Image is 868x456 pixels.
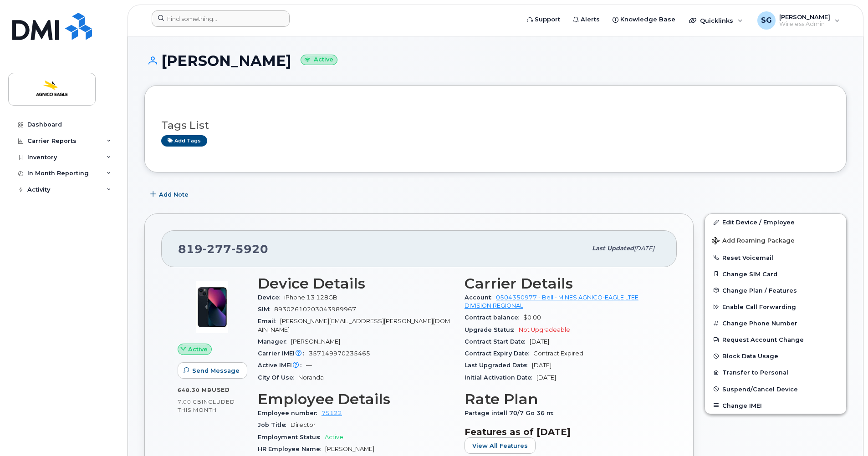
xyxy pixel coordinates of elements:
[705,315,846,331] button: Change Phone Number
[178,387,212,393] span: 648.30 MB
[258,421,291,428] span: Job Title
[325,434,343,441] span: Active
[291,338,340,345] span: [PERSON_NAME]
[284,294,337,301] span: iPhone 13 128GB
[533,350,583,357] span: Contract Expired
[465,294,496,301] span: Account
[722,304,796,310] span: Enable Call Forwarding
[144,186,196,203] button: Add Note
[465,338,530,345] span: Contract Start Date
[705,397,846,414] button: Change IMEI
[309,350,370,357] span: 357149970235465
[712,237,795,246] span: Add Roaming Package
[465,374,536,381] span: Initial Activation Date
[159,190,189,199] span: Add Note
[592,245,634,252] span: Last updated
[291,421,316,428] span: Director
[465,314,523,321] span: Contract balance
[258,338,291,345] span: Manager
[231,242,268,256] span: 5920
[301,55,337,65] small: Active
[465,326,519,333] span: Upgrade Status
[274,306,356,313] span: 89302610203043989967
[523,314,541,321] span: $0.00
[465,275,660,292] h3: Carrier Details
[472,441,528,450] span: View All Features
[185,280,240,334] img: image20231002-3703462-1ig824h.jpeg
[178,398,235,413] span: included this month
[306,362,312,369] span: —
[465,294,638,309] a: 0504350977 - Bell - MINES AGNICO-EAGLE LTEE DIVISION REGIONAL
[258,318,280,324] span: Email
[705,364,846,380] button: Transfer to Personal
[258,318,450,333] span: [PERSON_NAME][EMAIL_ADDRESS][PERSON_NAME][DOMAIN_NAME]
[203,242,231,256] span: 277
[161,135,207,147] a: Add tags
[705,331,846,348] button: Request Account Change
[258,306,274,313] span: SIM
[258,410,322,416] span: Employee number
[298,374,324,381] span: Noranda
[325,446,374,452] span: [PERSON_NAME]
[465,391,660,407] h3: Rate Plan
[258,434,325,441] span: Employment Status
[536,374,556,381] span: [DATE]
[258,350,309,357] span: Carrier IMEI
[634,245,654,252] span: [DATE]
[258,446,325,452] span: HR Employee Name
[465,437,536,454] button: View All Features
[465,410,558,416] span: Partage intell 70/7 Go 36 m
[705,348,846,364] button: Block Data Usage
[178,362,247,379] button: Send Message
[144,53,847,69] h1: [PERSON_NAME]
[722,287,797,294] span: Change Plan / Features
[705,266,846,282] button: Change SIM Card
[188,345,208,354] span: Active
[178,399,202,405] span: 7.00 GB
[722,385,798,392] span: Suspend/Cancel Device
[705,282,846,299] button: Change Plan / Features
[519,326,570,333] span: Not Upgradeable
[322,410,342,416] a: 75122
[530,338,549,345] span: [DATE]
[465,426,660,437] h3: Features as of [DATE]
[705,214,846,230] a: Edit Device / Employee
[258,391,454,407] h3: Employee Details
[178,242,268,256] span: 819
[258,275,454,292] h3: Device Details
[192,366,240,375] span: Send Message
[705,249,846,266] button: Reset Voicemail
[705,381,846,397] button: Suspend/Cancel Device
[258,362,306,369] span: Active IMEI
[212,386,230,393] span: used
[258,374,298,381] span: City Of Use
[465,350,533,357] span: Contract Expiry Date
[465,362,532,369] span: Last Upgraded Date
[705,299,846,315] button: Enable Call Forwarding
[258,294,284,301] span: Device
[161,120,830,131] h3: Tags List
[532,362,551,369] span: [DATE]
[705,231,846,249] button: Add Roaming Package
